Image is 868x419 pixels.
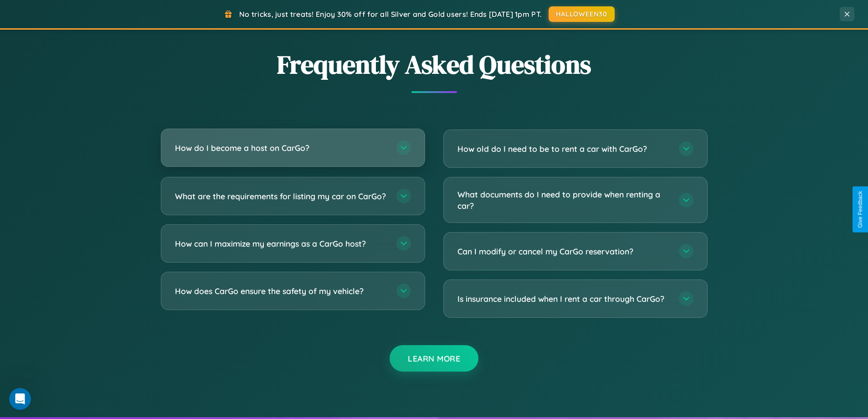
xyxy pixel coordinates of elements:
span: No tricks, just treats! Enjoy 30% off for all Silver and Gold users! Ends [DATE] 1pm PT. [239,10,542,19]
h3: What documents do I need to provide when renting a car? [457,189,670,211]
h3: Is insurance included when I rent a car through CarGo? [457,293,670,305]
button: HALLOWEEN30 [549,6,615,22]
h3: Can I modify or cancel my CarGo reservation? [457,246,670,257]
h3: What are the requirements for listing my car on CarGo? [175,191,387,202]
h3: How do I become a host on CarGo? [175,142,387,154]
h3: How can I maximize my earnings as a CarGo host? [175,238,387,249]
h2: Frequently Asked Questions [161,47,708,82]
div: Give Feedback [857,191,863,228]
iframe: Intercom live chat [9,388,31,410]
h3: How old do I need to be to rent a car with CarGo? [457,143,670,155]
button: Learn More [390,345,478,372]
h3: How does CarGo ensure the safety of my vehicle? [175,285,387,297]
